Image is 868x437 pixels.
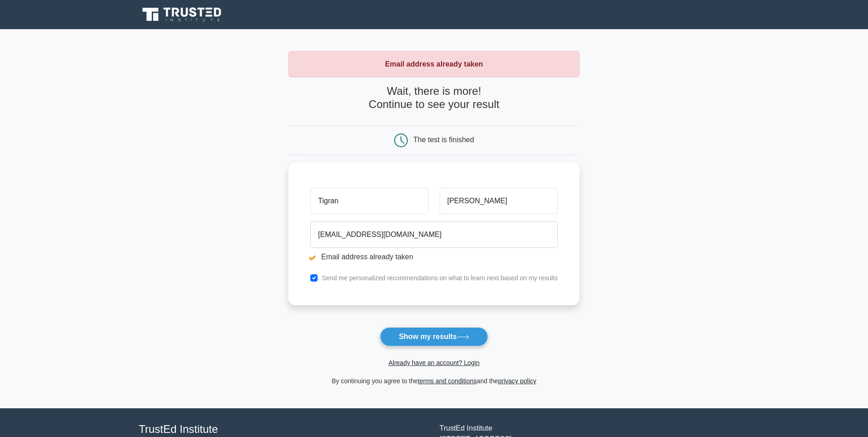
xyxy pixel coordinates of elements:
[385,60,483,68] strong: Email address already taken
[310,221,558,248] input: Email
[310,252,558,262] li: Email address already taken
[322,274,558,282] label: Send me personalized recommendations on what to learn next based on my results
[388,359,479,366] a: Already have an account? Login
[310,188,428,214] input: First name
[418,377,477,385] a: terms and conditions
[288,85,580,111] h4: Wait, there is more! Continue to see your result
[413,136,474,144] div: The test is finished
[283,375,585,386] div: By continuing you agree to the and the
[440,188,558,214] input: Last name
[380,327,488,346] button: Show my results
[139,423,429,436] h4: TrustEd Institute
[498,377,536,385] a: privacy policy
